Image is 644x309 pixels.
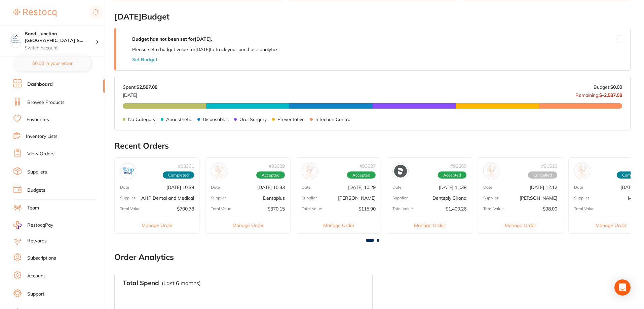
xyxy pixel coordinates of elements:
p: Date [574,185,583,190]
button: Set Budget [132,57,157,62]
p: Total Value [120,206,141,211]
p: Total Value [483,206,504,211]
p: Supplier [302,196,317,200]
p: Budget: [594,84,622,90]
p: Date [302,185,311,190]
a: Restocq Logo [13,5,56,21]
p: Remaining: [575,90,622,98]
button: Manage Order [205,217,290,233]
img: RestocqPay [13,221,22,229]
button: $0.00 in your order [13,55,91,71]
span: Completed [163,171,194,179]
span: RestocqPay [27,222,53,229]
img: Dentaplus [213,165,225,178]
a: Inventory Lists [26,133,58,140]
img: AHP Dental and Medical [122,165,135,178]
p: # 93327 [359,163,376,169]
p: $1,400.26 [446,206,466,211]
a: Team [27,205,39,211]
p: Supplier [483,196,498,200]
p: [DATE] 11:38 [439,185,466,190]
p: Date [120,185,129,190]
p: No Category [128,117,155,122]
p: $98.00 [543,206,557,211]
h2: Recent Orders [114,141,631,151]
p: [DATE] [123,90,157,98]
p: AHP Dental and Medical [141,195,194,201]
p: $370.15 [268,206,285,211]
a: Favourites [27,116,49,123]
p: $115.90 [358,206,376,211]
p: Infection Control [315,117,351,122]
a: Dashboard [27,81,53,88]
img: Henry Schein Halas [485,165,498,178]
a: Rewards [27,238,47,244]
p: Supplier [120,196,135,200]
p: Supplier [574,196,589,200]
a: View Orders [27,151,54,157]
p: Switch account [25,45,96,51]
button: Manage Order [115,217,199,233]
p: Date [483,185,492,190]
p: [DATE] 12:12 [530,185,557,190]
p: [DATE] 10:33 [257,185,285,190]
p: # 93331 [178,163,194,169]
strong: $-2,587.08 [599,92,622,98]
button: Manage Order [387,217,472,233]
a: Budgets [27,187,45,194]
a: RestocqPay [13,221,53,229]
p: [DATE] 10:29 [348,185,376,190]
span: Cancelled [528,171,557,179]
p: Total Value [392,206,413,211]
span: Accepted [347,171,376,179]
p: Total Value [211,206,231,211]
h4: Bondi Junction Sydney Specialist Periodontics [25,31,96,44]
button: Manage Order [296,217,381,233]
h2: Order Analytics [114,253,631,262]
p: $700.78 [177,206,194,211]
p: Total Value [574,206,595,211]
span: Accepted [438,171,466,179]
img: Henry Schein Halas [303,165,316,178]
h2: [DATE] Budget [114,12,631,22]
p: Supplier [392,196,408,200]
p: # 92565 [450,163,466,169]
p: [DATE] 10:38 [166,185,194,190]
a: Support [27,291,44,298]
p: # 93329 [269,163,285,169]
span: Accepted [256,171,285,179]
p: # 91518 [541,163,557,169]
img: Bondi Junction Sydney Specialist Periodontics [10,34,21,45]
p: Please set a budget value for [DATE] to track your purchase analytics. [132,47,279,52]
a: Browse Products [27,99,65,106]
h3: Total Spend [123,279,159,287]
p: (Last 6 months) [162,280,201,286]
p: Dentaplus [263,195,285,201]
div: Open Intercom Messenger [614,279,631,296]
strong: $2,587.08 [137,84,157,90]
p: Anaesthetic [166,117,192,122]
p: Date [211,185,220,190]
p: Total Value [302,206,322,211]
img: Restocq Logo [13,9,56,17]
img: Medident [576,165,589,178]
a: Account [27,273,45,279]
p: Supplier [211,196,226,200]
button: Manage Order [478,217,563,233]
strong: Budget has not been set for [DATE] . [132,36,212,42]
p: Date [392,185,402,190]
p: Spent: [123,84,157,90]
p: Oral Surgery [239,117,267,122]
p: Dentsply Sirona [432,195,466,201]
p: [PERSON_NAME] [520,195,557,201]
p: Disposables [203,117,229,122]
p: [PERSON_NAME] [338,195,376,201]
p: Preventative [277,117,305,122]
strong: $0.00 [610,84,622,90]
a: Suppliers [27,169,47,176]
a: Subscriptions [27,255,56,262]
img: Dentsply Sirona [394,165,407,178]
